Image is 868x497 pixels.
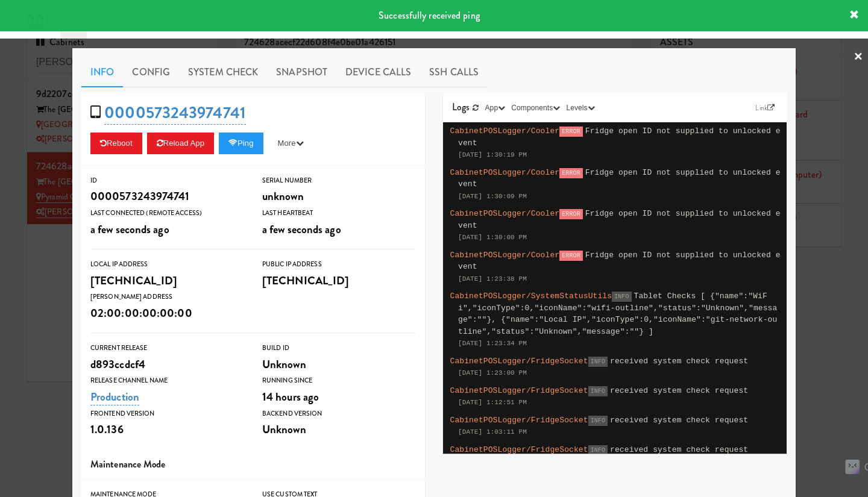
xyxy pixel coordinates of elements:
[262,342,416,354] div: Build Id
[179,57,267,87] a: System Check
[452,100,470,114] span: Logs
[90,354,244,375] div: d893ccdcf4
[81,57,123,87] a: Info
[559,209,583,219] span: ERROR
[458,369,527,377] span: [DATE] 1:23:00 PM
[482,102,509,114] button: App
[90,186,244,207] div: 0000573243974741
[379,8,480,22] span: Successfully received ping
[90,133,142,154] button: Reboot
[262,419,416,440] div: Unknown
[262,175,416,187] div: Serial Number
[262,389,319,405] span: 14 hours ago
[508,102,563,114] button: Components
[450,251,560,260] span: CabinetPOSLogger/Cooler
[450,127,560,136] span: CabinetPOSLogger/Cooler
[262,258,416,270] div: Public IP Address
[458,275,527,283] span: [DATE] 1:23:38 PM
[610,357,748,366] span: received system check request
[90,291,244,303] div: [PERSON_NAME] Address
[450,168,560,177] span: CabinetPOSLogger/Cooler
[559,168,583,178] span: ERROR
[458,168,781,189] span: Fridge open ID not supplied to unlocked event
[90,389,139,405] a: Production
[90,408,244,420] div: Frontend Version
[90,303,244,324] div: 02:00:00:00:00:00
[458,340,527,347] span: [DATE] 1:23:34 PM
[262,270,416,291] div: [TECHNICAL_ID]
[450,386,588,395] span: CabinetPOSLogger/FridgeSocket
[90,270,244,291] div: [TECHNICAL_ID]
[90,375,244,387] div: Release Channel Name
[450,292,612,301] span: CabinetPOSLogger/SystemStatusUtils
[450,209,560,218] span: CabinetPOSLogger/Cooler
[610,445,748,454] span: received system check request
[123,57,179,87] a: Config
[458,127,781,148] span: Fridge open ID not supplied to unlocked event
[458,251,781,272] span: Fridge open ID not supplied to unlocked event
[90,258,244,270] div: Local IP Address
[563,102,597,114] button: Levels
[262,186,416,207] div: unknown
[458,399,527,406] span: [DATE] 1:12:51 PM
[90,342,244,354] div: Current Release
[450,416,588,425] span: CabinetPOSLogger/FridgeSocket
[147,133,214,154] button: Reload App
[458,428,527,436] span: [DATE] 1:03:11 PM
[610,386,748,395] span: received system check request
[90,419,244,440] div: 1.0.136
[262,375,416,387] div: Running Since
[268,133,313,154] button: More
[559,127,583,137] span: ERROR
[458,292,777,336] span: Tablet Checks [ {"name":"WiFi","iconType":0,"iconName":"wifi-outline","status":"Unknown","message...
[458,193,527,200] span: [DATE] 1:30:09 PM
[588,386,608,396] span: INFO
[262,354,416,375] div: Unknown
[450,357,588,366] span: CabinetPOSLogger/FridgeSocket
[104,101,246,125] a: 0000573243974741
[267,57,336,87] a: Snapshot
[610,416,748,425] span: received system check request
[752,102,778,114] a: Link
[612,292,631,302] span: INFO
[588,357,608,367] span: INFO
[90,221,169,237] span: a few seconds ago
[458,234,527,241] span: [DATE] 1:30:00 PM
[90,207,244,219] div: Last Connected (Remote Access)
[90,175,244,187] div: ID
[559,251,583,261] span: ERROR
[588,416,608,426] span: INFO
[90,457,166,471] span: Maintenance Mode
[262,408,416,420] div: Backend Version
[458,209,781,230] span: Fridge open ID not supplied to unlocked event
[588,445,608,455] span: INFO
[450,445,588,454] span: CabinetPOSLogger/FridgeSocket
[458,151,527,158] span: [DATE] 1:30:19 PM
[336,57,420,87] a: Device Calls
[262,221,341,237] span: a few seconds ago
[219,133,263,154] button: Ping
[420,57,488,87] a: SSH Calls
[854,39,863,76] a: ×
[262,207,416,219] div: Last Heartbeat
